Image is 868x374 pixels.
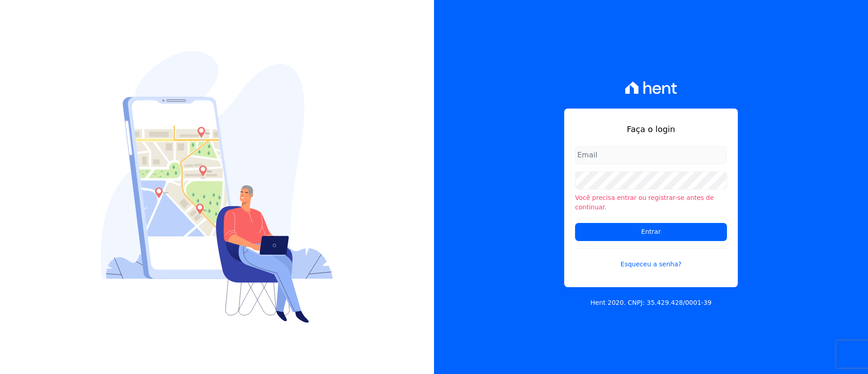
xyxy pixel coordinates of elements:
a: Esqueceu a senha? [575,248,727,269]
p: Hent 2020. CNPJ: 35.429.428/0001-39 [590,298,712,308]
h1: Faça o login [575,123,727,135]
input: Entrar [575,223,727,241]
img: Login [101,51,333,323]
input: Email [575,146,727,164]
li: Você precisa entrar ou registrar-se antes de continuar. [575,193,727,212]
